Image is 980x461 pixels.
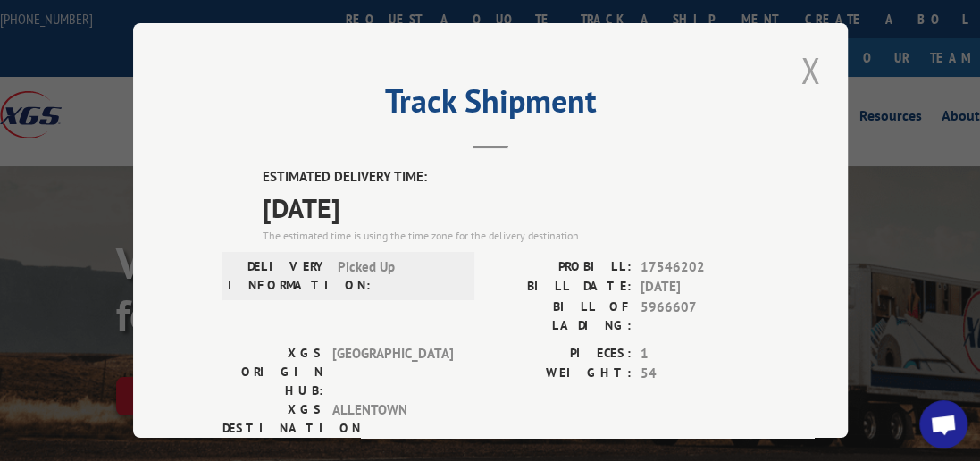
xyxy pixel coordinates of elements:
label: WEIGHT: [490,364,632,384]
h2: Track Shipment [222,88,758,122]
label: XGS ORIGIN HUB: [222,343,323,399]
span: ALLENTOWN [332,399,453,456]
label: PROBILL: [490,256,632,277]
label: DELIVERY INFORMATION: [228,256,329,294]
span: Picked Up [338,256,458,294]
span: 5966607 [641,297,758,334]
span: 17546202 [641,256,758,277]
span: [DATE] [263,187,758,227]
span: [DATE] [641,277,758,298]
label: PIECES: [490,343,632,364]
div: The estimated time is using the time zone for the delivery destination. [263,227,758,243]
button: Close modal [795,46,825,95]
span: 54 [641,364,758,384]
label: BILL DATE: [490,277,632,298]
label: BILL OF LADING: [490,297,632,334]
label: ESTIMATED DELIVERY TIME: [263,167,758,188]
label: XGS DESTINATION HUB: [222,399,323,456]
span: 1 [641,343,758,364]
span: [GEOGRAPHIC_DATA] [332,343,453,399]
a: Open chat [919,400,967,448]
